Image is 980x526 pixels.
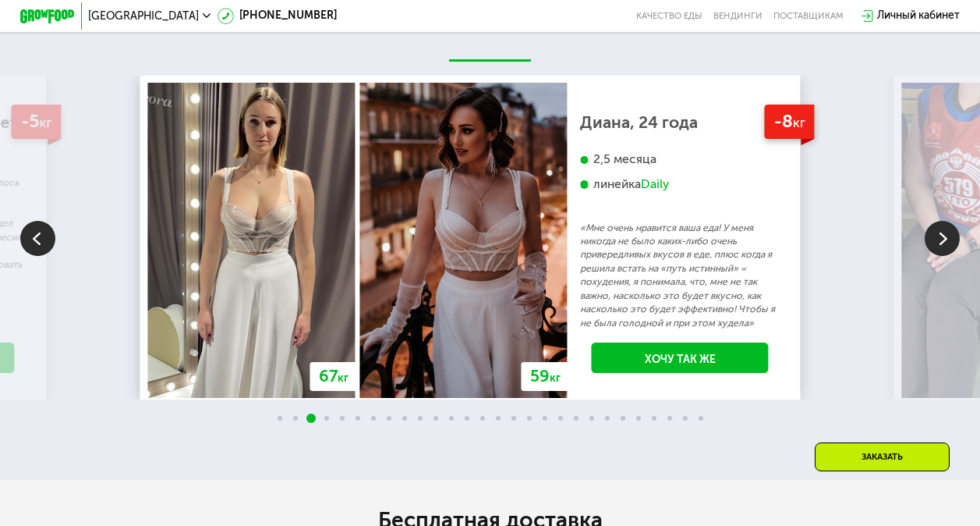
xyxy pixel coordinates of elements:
a: Вендинги [713,11,762,22]
div: 59 [521,362,569,391]
div: 2,5 месяца [580,151,780,167]
span: кг [338,371,348,385]
span: [GEOGRAPHIC_DATA] [88,11,199,22]
img: Slide left [20,221,55,256]
div: Личный кабинет [877,8,960,24]
div: поставщикам [773,11,844,22]
p: «Мне очень нравится ваша еда! У меня никогда не было каких-либо очень привередливых вкусов в еде,... [580,222,780,331]
div: Заказать [815,442,950,471]
div: Диана, 24 года [580,116,780,129]
img: Slide right [925,221,960,256]
div: линейка [580,176,780,192]
div: 67 [310,362,358,391]
a: Хочу так же [592,343,769,373]
span: кг [550,371,561,385]
div: -8 [764,105,814,139]
div: -5 [12,105,61,139]
div: Daily [641,176,669,192]
span: кг [39,115,51,130]
a: [PHONE_NUMBER] [218,8,337,24]
span: кг [793,115,805,130]
a: Качество еды [636,11,702,22]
